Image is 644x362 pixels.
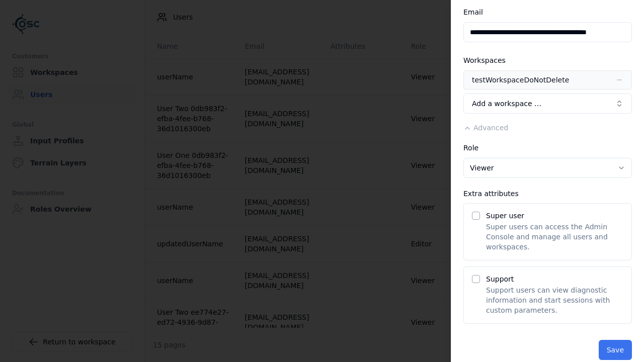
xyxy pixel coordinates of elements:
button: Advanced [463,123,508,133]
label: Role [463,144,478,152]
button: Save [599,340,632,360]
div: Extra attributes [463,190,632,197]
p: Super users can access the Admin Console and manage all users and workspaces. [486,222,623,252]
label: Email [463,8,483,16]
label: Super user [486,212,524,220]
label: Support [486,275,514,283]
label: Workspaces [463,56,506,64]
p: Support users can view diagnostic information and start sessions with custom parameters. [486,285,623,315]
div: testWorkspaceDoNotDelete [472,75,569,85]
span: Advanced [473,124,508,132]
span: Add a workspace … [472,99,541,109]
